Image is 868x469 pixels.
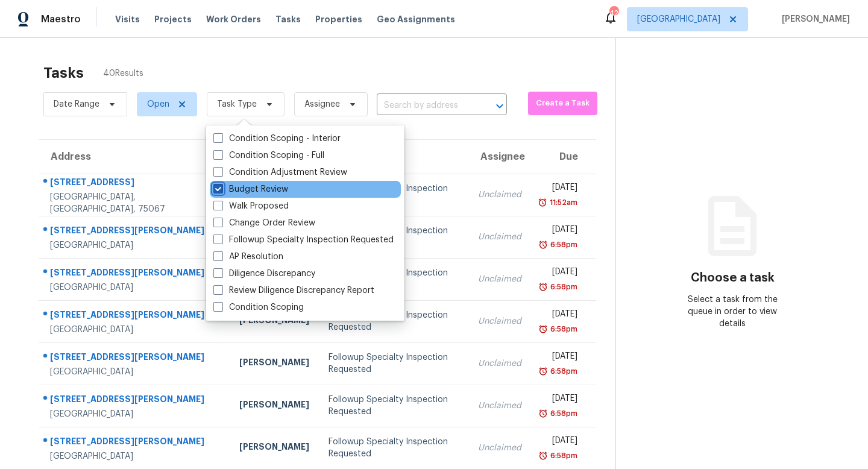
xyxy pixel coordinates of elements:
span: Assignee [304,98,340,110]
img: Overdue Alarm Icon [538,197,547,209]
label: Followup Specialty Inspection Requested [213,234,394,246]
div: [PERSON_NAME] [239,441,309,456]
div: [STREET_ADDRESS][PERSON_NAME] [50,224,220,239]
span: Work Orders [206,13,261,25]
div: [DATE] [541,181,578,197]
img: Overdue Alarm Icon [538,408,548,420]
label: Condition Scoping - Interior [213,133,341,145]
label: Change Order Review [213,217,315,229]
div: [GEOGRAPHIC_DATA] [50,324,220,336]
span: [PERSON_NAME] [777,13,850,25]
span: Create a Task [534,96,591,110]
div: 11:52am [547,197,577,209]
div: [GEOGRAPHIC_DATA] [50,408,220,420]
div: 6:58pm [548,281,577,293]
div: [GEOGRAPHIC_DATA] [50,366,220,378]
label: Condition Scoping - Full [213,150,324,162]
img: Overdue Alarm Icon [538,450,548,462]
div: [DATE] [541,224,578,239]
img: Overdue Alarm Icon [538,323,548,335]
span: Open [147,98,169,110]
span: Tasks [275,15,301,24]
div: [GEOGRAPHIC_DATA] [50,450,220,462]
label: Walk Proposed [213,200,289,212]
div: Unclaimed [478,400,521,412]
div: 6:58pm [548,365,577,377]
label: Condition Adjustment Review [213,166,347,178]
span: Visits [115,13,140,25]
div: Followup Specialty Inspection Requested [329,436,459,460]
div: 6:58pm [548,408,577,420]
img: Overdue Alarm Icon [538,239,548,251]
label: Review Diligence Discrepancy Report [213,285,374,297]
th: Due [531,140,597,174]
div: 42 [609,7,618,19]
div: [STREET_ADDRESS][PERSON_NAME] [50,393,220,408]
h3: Choose a task [691,272,775,284]
div: [STREET_ADDRESS] [50,176,220,191]
div: 6:58pm [548,323,577,335]
div: 6:58pm [548,450,577,462]
div: Unclaimed [478,273,521,285]
div: Followup Specialty Inspection Requested [329,351,459,376]
div: [DATE] [541,308,578,323]
div: Unclaimed [478,315,521,327]
h2: Tasks [43,67,84,79]
div: Followup Specialty Inspection Requested [329,394,459,418]
span: 40 Results [103,68,143,80]
div: [STREET_ADDRESS][PERSON_NAME] [50,351,220,366]
div: [DATE] [541,392,578,408]
div: Unclaimed [478,442,521,454]
span: Geo Assignments [377,13,455,25]
span: [GEOGRAPHIC_DATA] [637,13,720,25]
div: [STREET_ADDRESS][PERSON_NAME] [50,266,220,282]
div: [PERSON_NAME] [239,398,309,414]
img: Overdue Alarm Icon [538,281,548,293]
label: Condition Scoping [213,301,304,313]
div: Followup Specialty Inspection Requested [329,309,459,333]
div: [DATE] [541,435,578,450]
div: Unclaimed [478,231,521,243]
span: Projects [154,13,192,25]
div: [STREET_ADDRESS][PERSON_NAME] [50,435,220,450]
div: [GEOGRAPHIC_DATA], [GEOGRAPHIC_DATA], 75067 [50,191,220,215]
span: Maestro [41,13,81,25]
div: [STREET_ADDRESS][PERSON_NAME] [50,309,220,324]
div: [GEOGRAPHIC_DATA] [50,282,220,294]
span: Task Type [217,98,257,110]
button: Open [491,98,508,115]
img: Overdue Alarm Icon [538,365,548,377]
label: Budget Review [213,183,288,195]
label: Diligence Discrepancy [213,268,315,280]
label: AP Resolution [213,251,283,263]
input: Search by address [377,96,473,115]
div: [PERSON_NAME] [239,356,309,371]
th: Assignee [468,140,531,174]
button: Create a Task [528,92,597,115]
div: Unclaimed [478,357,521,370]
div: [DATE] [541,266,578,281]
div: [PERSON_NAME] [239,314,309,329]
th: Address [39,140,230,174]
div: Select a task from the queue in order to view details [675,294,791,330]
div: Unclaimed [478,189,521,201]
span: Date Range [54,98,99,110]
div: [GEOGRAPHIC_DATA] [50,239,220,251]
div: 6:58pm [548,239,577,251]
div: [DATE] [541,350,578,365]
span: Properties [315,13,362,25]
